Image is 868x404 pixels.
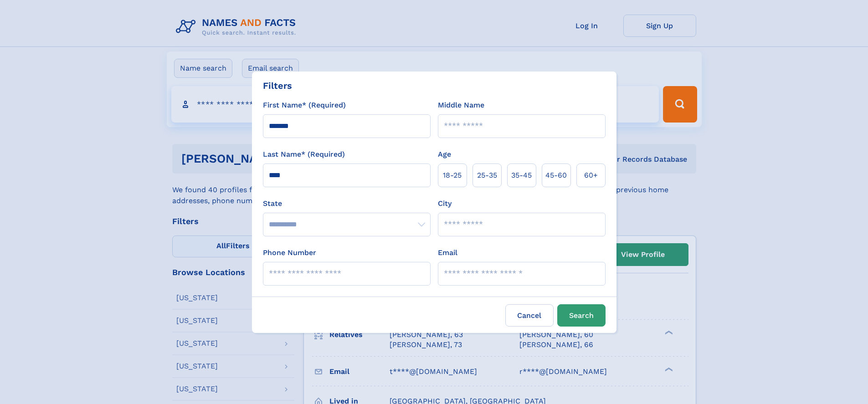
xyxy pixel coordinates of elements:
span: 45‑60 [545,170,567,181]
button: Search [557,304,606,327]
label: City [438,198,452,209]
div: Filters [263,79,292,92]
label: Last Name* (Required) [263,149,345,160]
span: 60+ [584,170,598,181]
label: Middle Name [438,100,484,111]
label: First Name* (Required) [263,100,346,111]
label: Phone Number [263,247,316,258]
span: 25‑35 [477,170,497,181]
span: 18‑25 [443,170,462,181]
span: 35‑45 [511,170,532,181]
label: Cancel [505,304,554,327]
label: Age [438,149,451,160]
label: State [263,198,431,209]
label: Email [438,247,457,258]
